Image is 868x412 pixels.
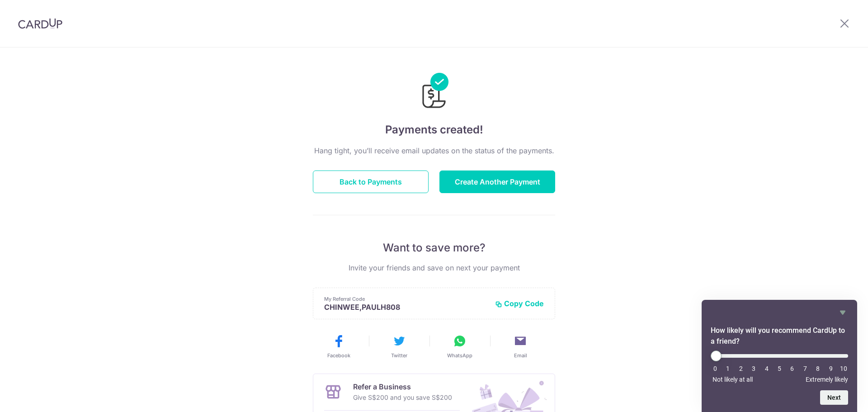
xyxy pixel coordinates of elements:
p: Invite your friends and save on next your payment [313,262,555,273]
div: How likely will you recommend CardUp to a friend? Select an option from 0 to 10, with 0 being Not... [711,350,848,383]
li: 6 [788,365,797,372]
li: 7 [801,365,810,372]
span: Twitter [391,352,407,359]
p: Hang tight, you’ll receive email updates on the status of the payments. [313,145,555,156]
button: Facebook [312,334,365,359]
p: My Referral Code [324,295,488,303]
li: 5 [775,365,784,372]
li: 9 [826,365,835,372]
p: Give S$200 and you save S$200 [353,392,452,403]
button: Copy Code [495,299,544,308]
li: 3 [749,365,758,372]
li: 4 [762,365,771,372]
li: 8 [813,365,822,372]
button: Create Another Payment [439,170,555,193]
p: Want to save more? [313,241,555,255]
img: Payments [420,73,448,111]
img: CardUp [18,18,62,29]
button: Twitter [373,334,426,359]
li: 10 [839,365,848,372]
h4: Payments created! [313,122,555,138]
span: Facebook [327,352,350,359]
button: Back to Payments [313,170,429,193]
button: Next question [820,390,848,405]
li: 2 [736,365,745,372]
p: Refer a Business [353,381,452,392]
h2: How likely will you recommend CardUp to a friend? Select an option from 0 to 10, with 0 being Not... [711,325,848,347]
span: WhatsApp [447,352,472,359]
span: Extremely likely [806,376,848,383]
div: How likely will you recommend CardUp to a friend? Select an option from 0 to 10, with 0 being Not... [711,307,848,405]
button: Email [494,334,547,359]
button: WhatsApp [433,334,486,359]
span: Not likely at all [712,376,753,383]
button: Hide survey [837,307,848,318]
span: Email [514,352,527,359]
li: 1 [723,365,732,372]
li: 0 [711,365,720,372]
p: CHINWEE,PAULH808 [324,303,488,312]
